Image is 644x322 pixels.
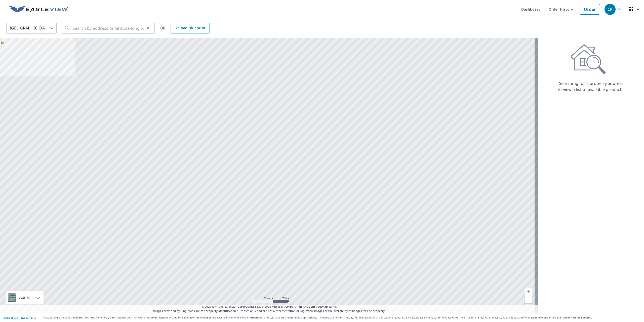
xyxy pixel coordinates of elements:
a: Privacy Policy [20,316,36,319]
a: Terms [329,305,337,308]
p: | [3,316,36,319]
div: [GEOGRAPHIC_DATA] [6,21,57,35]
div: Aerial [6,291,44,304]
p: © 2025 Eagle View Technologies, Inc. and Pictometry International Corp. All Rights Reserved. Repo... [44,316,641,319]
img: EV Logo [9,6,68,13]
a: Current Level 5, Zoom Out [525,295,532,303]
a: OpenStreetMap [306,305,328,308]
div: CK [605,4,616,15]
div: Aerial [18,291,31,304]
div: OR [160,23,210,34]
a: Upload Blueprint [171,23,209,34]
p: Searching for a property address to view a list of available products. [557,80,625,92]
a: Terms of Use [3,316,18,319]
a: Current Level 5, Zoom In [525,288,532,295]
button: Clear [144,25,151,32]
a: Order [580,4,600,15]
input: Search by address or latitude-longitude [73,21,144,35]
span: © 2025 TomTom, Earthstar Geographics SIO, © 2025 Microsoft Corporation, © [202,305,337,309]
span: Upload Blueprint [175,25,205,31]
